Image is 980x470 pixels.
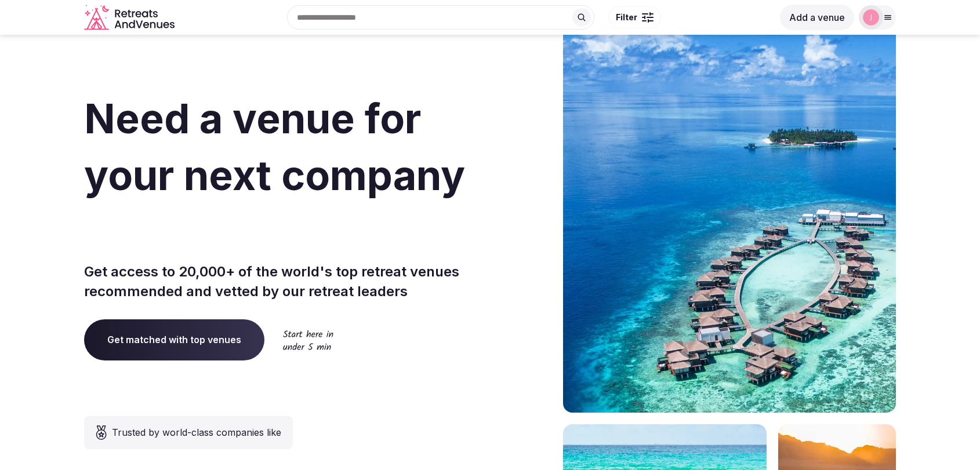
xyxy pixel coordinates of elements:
a: Get matched with top venues [84,319,264,360]
p: Get access to 20,000+ of the world's top retreat venues recommended and vetted by our retreat lea... [84,262,485,301]
img: jen-7867 [863,9,879,25]
span: Trusted by world-class companies like [112,425,281,439]
img: Start here in under 5 min [283,330,333,350]
span: Need a venue for your next company [84,94,465,200]
button: Filter [608,6,661,28]
a: Add a venue [780,12,854,23]
a: Visit the homepage [84,5,177,31]
svg: Retreats and Venues company logo [84,5,177,31]
button: Add a venue [780,5,854,30]
span: Filter [616,12,637,23]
